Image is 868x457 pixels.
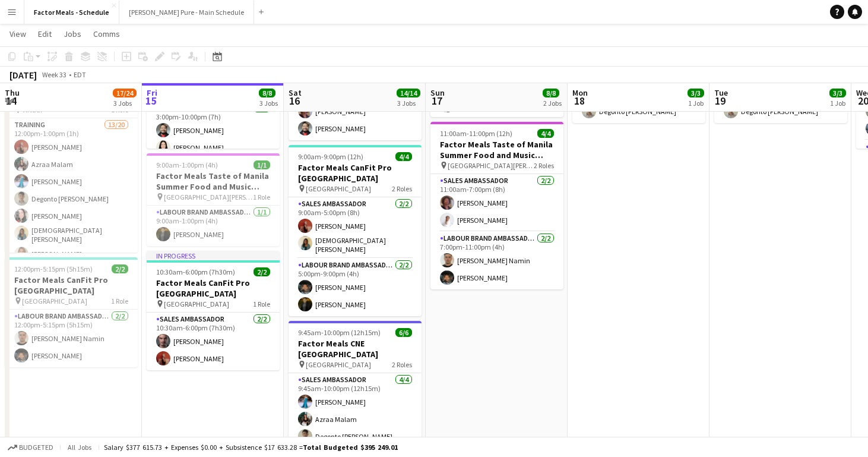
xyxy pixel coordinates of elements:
div: EDT [74,70,86,79]
span: 4/4 [395,152,412,161]
span: 1/1 [254,160,270,169]
span: Fri [147,87,157,98]
span: 4/4 [537,129,554,138]
span: 2 Roles [392,360,412,369]
a: View [5,26,31,42]
button: [PERSON_NAME] Pure - Main Schedule [119,1,254,24]
span: 2 Roles [392,184,412,193]
h3: Factor Meals Taste of Manila Summer Food and Music Festival [GEOGRAPHIC_DATA] [147,171,280,192]
span: 10:30am-6:00pm (7h30m) [156,267,235,276]
span: 19 [712,94,728,108]
span: 14/14 [397,89,420,97]
span: 11:00am-11:00pm (12h) [440,129,512,138]
span: Edit [38,29,52,39]
app-job-card: 9:00am-1:00pm (4h)1/1Factor Meals Taste of Manila Summer Food and Music Festival [GEOGRAPHIC_DATA... [147,153,280,246]
span: 12:00pm-5:15pm (5h15m) [14,264,93,273]
button: Budgeted [6,441,55,454]
span: 8/8 [259,89,275,97]
span: View [9,29,26,39]
span: Comms [93,29,120,39]
div: Salary $377 615.73 + Expenses $0.00 + Subsistence $17 633.28 = [104,443,398,452]
span: Week 33 [39,70,69,79]
span: 3/3 [829,89,846,97]
span: 1 Role [253,193,270,201]
h3: Factor Meals Taste of Manila Summer Food and Music Festival [GEOGRAPHIC_DATA] [430,139,563,160]
span: 2/2 [112,264,128,273]
app-card-role: Labour Brand Ambassadors1/19:00am-1:00pm (4h)[PERSON_NAME] [147,206,280,246]
span: Mon [572,87,588,98]
span: 17/24 [113,89,137,97]
h3: Factor Meals CNE [GEOGRAPHIC_DATA] [289,338,422,360]
a: Edit [33,26,56,42]
span: Jobs [64,29,81,39]
span: 3/3 [688,89,704,97]
app-card-role: Sales Ambassador2/29:00am-5:00pm (8h)[PERSON_NAME][DEMOGRAPHIC_DATA] [PERSON_NAME] [289,197,422,259]
span: 18 [571,94,588,108]
span: Total Budgeted $395 249.01 [303,443,398,452]
h3: Factor Meals CanFit Pro [GEOGRAPHIC_DATA] [289,162,422,184]
span: Sat [289,87,302,98]
span: 14 [3,94,20,108]
span: 2 Roles [534,161,554,170]
app-job-card: 12:00pm-5:15pm (5h15m)2/2Factor Meals CanFit Pro [GEOGRAPHIC_DATA] [GEOGRAPHIC_DATA]1 RoleLabour ... [5,257,138,367]
span: 1 Role [111,297,128,305]
app-card-role: Labour Brand Ambassadors2/212:00pm-5:15pm (5h15m)[PERSON_NAME] Namin[PERSON_NAME] [5,310,138,367]
span: 15 [145,94,157,108]
app-card-role: Sales Ambassador2/23:00pm-10:00pm (7h)[PERSON_NAME][PERSON_NAME] [147,102,280,159]
span: [GEOGRAPHIC_DATA][PERSON_NAME] [164,193,253,201]
span: 9:00am-9:00pm (12h) [298,152,363,161]
h3: Factor Meals CanFit Pro [GEOGRAPHIC_DATA] [5,275,138,296]
app-job-card: 12:00pm-1:00pm (1h)13/20Factor CNE Training Virtual1 RoleTraining13/2012:00pm-1:00pm (1h)[PERSON_... [5,77,138,253]
a: Comms [88,26,125,42]
span: [GEOGRAPHIC_DATA] [306,360,371,369]
div: 3 Jobs [397,99,420,108]
h3: Factor Meals CanFit Pro [GEOGRAPHIC_DATA] [147,278,280,299]
span: 17 [429,94,445,108]
span: [GEOGRAPHIC_DATA] [164,300,229,308]
span: 9:00am-1:00pm (4h) [156,160,218,169]
div: 3 Jobs [259,99,278,108]
button: Factor Meals - Schedule [24,1,119,24]
a: Jobs [59,26,86,42]
span: 6/6 [395,328,412,337]
span: 2/2 [254,267,270,276]
div: 2 Jobs [543,99,562,108]
div: 1 Job [688,99,704,108]
span: 9:45am-10:00pm (12h15m) [298,328,381,337]
span: Thu [5,87,20,98]
span: Tue [714,87,728,98]
div: [DATE] [9,69,37,81]
app-card-role: Sales Ambassador2/210:30am-6:00pm (7h30m)[PERSON_NAME][PERSON_NAME] [147,313,280,370]
app-job-card: 9:00am-9:00pm (12h)4/4Factor Meals CanFit Pro [GEOGRAPHIC_DATA] [GEOGRAPHIC_DATA]2 RolesSales Amb... [289,145,422,316]
app-job-card: 11:00am-11:00pm (12h)4/4Factor Meals Taste of Manila Summer Food and Music Festival [GEOGRAPHIC_D... [430,122,563,289]
span: 8/8 [543,89,559,97]
span: [GEOGRAPHIC_DATA][PERSON_NAME] [448,161,534,170]
span: Budgeted [19,443,53,452]
div: 3 Jobs [113,99,136,108]
app-card-role: Sales Ambassador2/211:00am-7:00pm (8h)[PERSON_NAME][PERSON_NAME] [430,174,563,232]
span: 1 Role [253,300,270,308]
span: All jobs [65,443,94,452]
span: [GEOGRAPHIC_DATA] [306,184,371,193]
app-card-role: Labour Brand Ambassadors2/25:00pm-9:00pm (4h)[PERSON_NAME][PERSON_NAME] [289,259,422,316]
app-job-card: In progress10:30am-6:00pm (7h30m)2/2Factor Meals CanFit Pro [GEOGRAPHIC_DATA] [GEOGRAPHIC_DATA]1 ... [147,251,280,370]
div: In progress [147,251,280,260]
span: Sun [430,87,445,98]
app-card-role: Labour Brand Ambassadors2/27:00pm-11:00pm (4h)[PERSON_NAME] Namin[PERSON_NAME] [430,232,563,289]
div: 1 Job [830,99,845,108]
span: [GEOGRAPHIC_DATA] [22,297,87,305]
span: 16 [287,94,302,108]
